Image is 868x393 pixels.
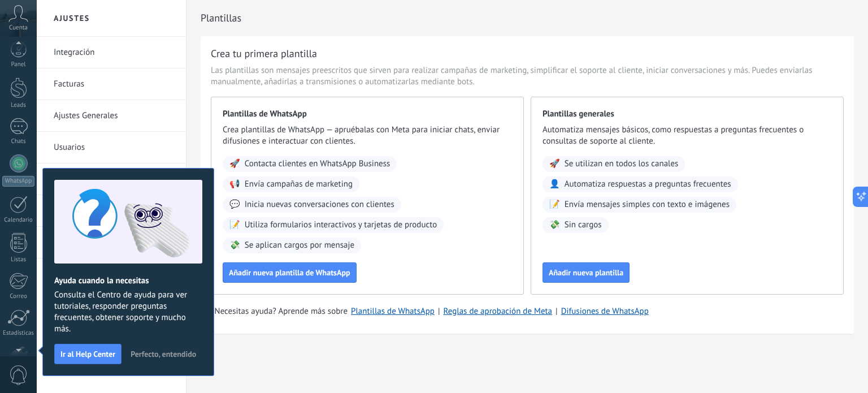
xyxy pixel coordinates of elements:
div: Correo [2,293,35,300]
span: Perfecto, entendido [131,350,196,358]
button: Ir al Help Center [54,344,121,364]
a: Facturas [54,68,175,100]
li: Integración [37,37,186,68]
a: Integración [54,37,175,68]
span: Consulta el Centro de ayuda para ver tutoriales, responder preguntas frecuentes, obtener soporte ... [54,290,202,335]
span: Plantillas generales [542,109,832,120]
span: 📢 [229,179,240,190]
span: 📝 [549,199,560,210]
span: Se utilizan en todos los canales [565,158,679,170]
span: 💬 [229,199,240,210]
div: Listas [2,256,35,264]
span: 💸 [549,219,560,231]
span: Cuenta [9,24,28,32]
div: Calendario [2,217,35,224]
h2: Plantillas [201,7,854,29]
li: Usuarios [37,132,186,163]
a: Plantillas [54,163,175,195]
span: Plantillas de WhatsApp [223,109,512,120]
a: Reglas de aprobación de Meta [444,306,553,317]
h3: Crea tu primera plantilla [211,46,317,61]
span: Añadir nueva plantilla [549,269,623,277]
button: Perfecto, entendido [125,346,201,362]
span: Envía mensajes simples con texto e imágenes [565,199,730,210]
a: Plantillas de WhatsApp [351,306,435,317]
span: Crea plantillas de WhatsApp — apruébalas con Meta para iniciar chats, enviar difusiones e interac... [223,124,512,147]
h2: Ayuda cuando la necesitas [54,275,202,286]
div: Chats [2,138,35,145]
span: 🚀 [229,158,240,170]
span: 👤 [549,179,560,190]
button: Añadir nueva plantilla [542,262,630,283]
div: WhatsApp [2,176,34,187]
span: 📝 [229,219,240,231]
span: Utiliza formularios interactivos y tarjetas de producto [245,219,437,231]
span: Las plantillas son mensajes preescritos que sirven para realizar campañas de marketing, simplific... [211,65,844,88]
li: Ajustes Generales [37,100,186,132]
div: Estadísticas [2,330,35,337]
span: Automatiza mensajes básicos, como respuestas a preguntas frecuentes o consultas de soporte al cli... [542,124,832,147]
a: Usuarios [54,132,175,163]
li: Plantillas [37,163,186,195]
a: Difusiones de WhatsApp [561,306,649,317]
div: Panel [2,61,35,68]
div: | | [211,306,844,317]
div: Leads [2,102,35,109]
li: Facturas [37,68,186,100]
span: Se aplican cargos por mensaje [245,240,354,251]
span: Ir al Help Center [60,350,115,358]
a: Ajustes Generales [54,100,175,132]
span: Contacta clientes en WhatsApp Business [245,158,390,170]
span: Envía campañas de marketing [245,179,353,190]
span: 🚀 [549,158,560,170]
span: Inicia nuevas conversaciones con clientes [245,199,394,210]
span: 💸 [229,240,240,251]
span: ¿Necesitas ayuda? Aprende más sobre [211,306,348,317]
span: Añadir nueva plantilla de WhatsApp [229,269,350,277]
span: Sin cargos [565,219,602,231]
span: Automatiza respuestas a preguntas frecuentes [565,179,731,190]
button: Añadir nueva plantilla de WhatsApp [223,262,357,283]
